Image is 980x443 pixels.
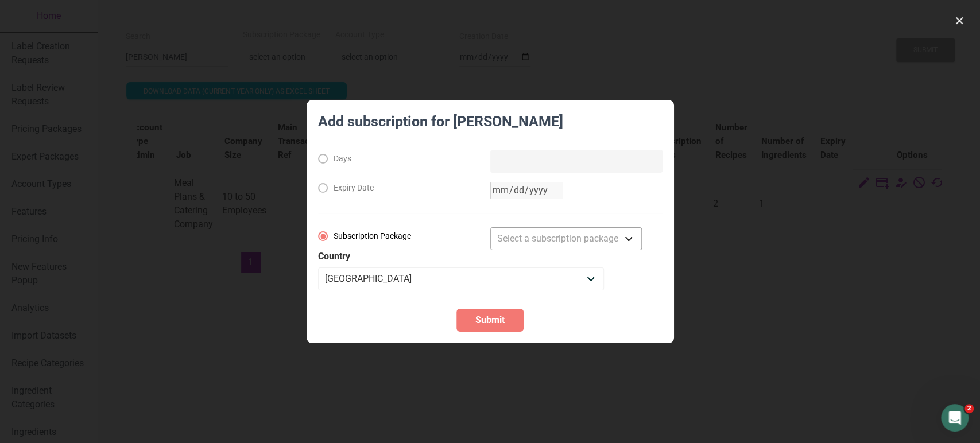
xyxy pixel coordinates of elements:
span: 2 [964,404,974,413]
span: Submit [475,313,505,327]
button: Submit [456,309,524,332]
iframe: Intercom live chat [941,404,969,432]
label: Country [318,250,663,263]
input: Select an expiry date [490,182,563,199]
span: Days [328,154,351,164]
h3: Add subscription for [PERSON_NAME] [318,111,663,150]
span: Subscription Package [328,231,411,242]
span: Expiry Date [328,183,374,193]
